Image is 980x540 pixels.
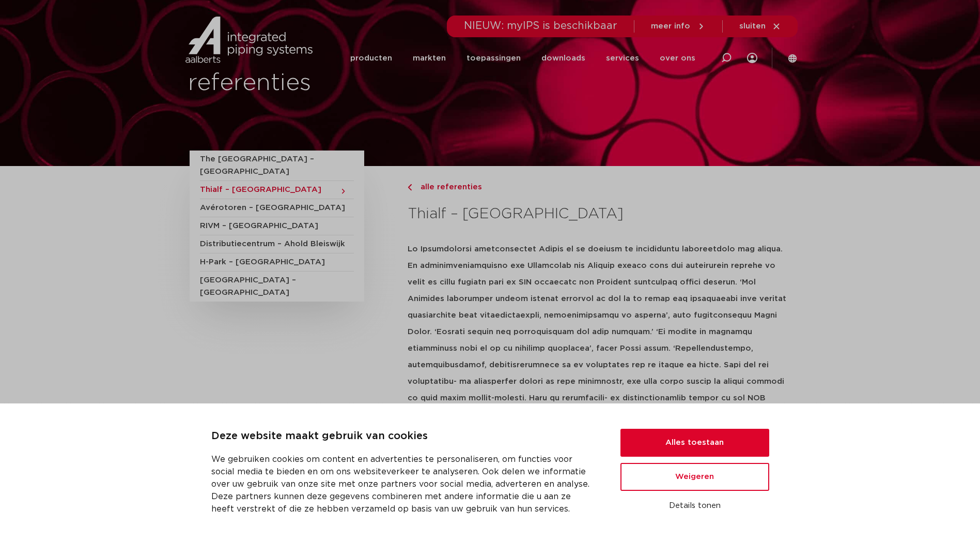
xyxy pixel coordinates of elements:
[350,38,695,78] nav: Menu
[651,22,706,31] a: meer info
[466,38,521,78] a: toepassingen
[660,38,695,78] a: over ons
[620,429,769,457] button: Alles toestaan
[408,204,790,224] h3: Thialf – [GEOGRAPHIC_DATA]
[739,22,781,31] a: sluiten
[620,463,769,491] button: Weigeren
[200,272,354,302] a: [GEOGRAPHIC_DATA] – [GEOGRAPHIC_DATA]
[188,67,485,100] h1: referenties
[200,181,354,199] a: Thialf – [GEOGRAPHIC_DATA]
[350,38,392,78] a: producten
[200,217,354,235] a: RIVM – [GEOGRAPHIC_DATA]
[606,38,639,78] a: services
[211,453,596,515] p: We gebruiken cookies om content en advertenties te personaliseren, om functies voor social media ...
[620,497,769,515] button: Details tonen
[200,151,354,181] a: The [GEOGRAPHIC_DATA] – [GEOGRAPHIC_DATA]
[541,38,585,78] a: downloads
[200,235,354,253] a: Distributiecentrum – Ahold Bleiswijk
[651,22,690,30] span: meer info
[414,183,482,191] span: alle referenties
[200,253,354,272] a: H-Park – [GEOGRAPHIC_DATA]
[464,21,617,31] span: NIEUW: myIPS is beschikbaar
[408,184,412,191] img: chevron-right.svg
[413,38,446,78] a: markten
[211,428,596,445] p: Deze website maakt gebruik van cookies
[408,245,787,451] strong: Lo Ipsumdolorsi ametconsectet Adipis el se doeiusm te incididuntu laboreetdolo mag aliqua. En adm...
[739,22,766,30] span: sluiten
[200,199,354,217] a: Avérotoren – [GEOGRAPHIC_DATA]
[408,181,790,193] a: alle referenties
